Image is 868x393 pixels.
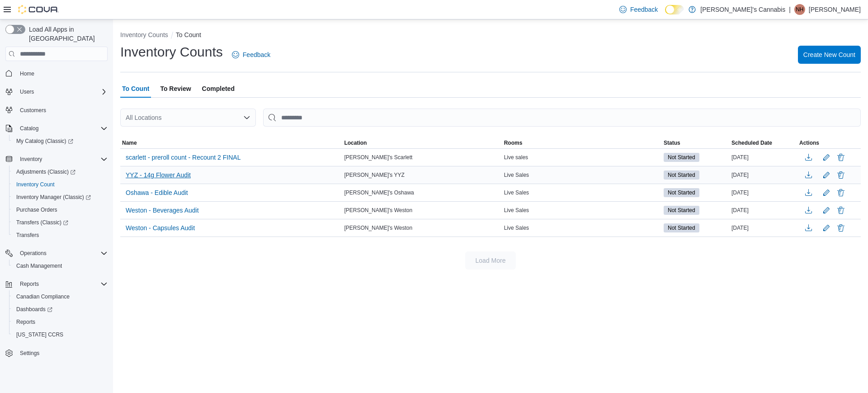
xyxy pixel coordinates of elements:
[794,4,805,15] div: Nicole H
[9,260,111,272] button: Cash Management
[9,216,111,229] a: Transfers (Classic)
[821,168,832,182] button: Edit count details
[122,139,137,147] span: Name
[344,171,404,179] span: [PERSON_NAME]'s YYZ
[176,31,201,38] button: To Count
[13,329,108,340] span: Washington CCRS
[835,187,846,198] button: Delete
[122,186,192,199] button: Oshawa - Edible Audit
[16,181,55,188] span: Inventory Count
[9,316,111,328] button: Reports
[13,136,77,147] a: My Catalog (Classic)
[13,166,108,177] span: Adjustments (Classic)
[13,230,108,241] span: Transfers
[120,31,168,38] button: Inventory Counts
[730,170,797,180] div: [DATE]
[344,189,414,196] span: [PERSON_NAME]'s Oshawa
[344,224,412,232] span: [PERSON_NAME]'s Weston
[9,328,111,341] button: [US_STATE] CCRS
[13,317,108,327] span: Reports
[2,153,111,166] button: Inventory
[16,248,108,259] span: Operations
[476,256,506,265] span: Load More
[126,170,191,180] span: YYZ - 14g Flower Audit
[13,260,108,271] span: Cash Management
[835,170,846,180] button: Delete
[16,105,50,116] a: Customers
[20,250,47,257] span: Operations
[809,4,861,15] p: [PERSON_NAME]
[16,279,108,289] span: Reports
[13,329,67,340] a: [US_STATE] CCRS
[16,219,68,226] span: Transfers (Classic)
[502,205,662,216] div: Live Sales
[20,125,38,132] span: Catalog
[9,178,111,191] button: Inventory Count
[18,5,59,14] img: Cova
[16,154,108,165] span: Inventory
[9,204,111,216] button: Purchase Orders
[665,5,684,14] input: Dark Mode
[122,204,203,217] button: Weston - Beverages Audit
[502,187,662,198] div: Live Sales
[344,139,367,147] span: Location
[730,223,797,233] div: [DATE]
[16,331,63,338] span: [US_STATE] CCRS
[16,248,50,259] button: Operations
[9,135,111,147] a: My Catalog (Classic)
[821,186,832,199] button: Edit count details
[668,224,695,232] span: Not Started
[664,139,680,147] span: Status
[126,188,188,197] span: Oshawa - Edible Audit
[16,347,108,359] span: Settings
[2,278,111,290] button: Reports
[2,66,111,80] button: Home
[13,136,108,147] span: My Catalog (Classic)
[13,230,42,241] a: Transfers
[228,46,274,64] a: Feedback
[126,153,241,162] span: scarlett - preroll count - Recount 2 FINAL
[122,168,194,182] button: YYZ - 14g Flower Audit
[16,194,91,201] span: Inventory Manager (Classic)
[20,280,39,288] span: Reports
[9,166,111,178] a: Adjustments (Classic)
[20,350,39,357] span: Settings
[789,4,791,15] p: |
[13,192,94,203] a: Inventory Manager (Classic)
[2,122,111,135] button: Catalog
[13,217,72,228] a: Transfers (Classic)
[5,63,108,383] nav: Complex example
[13,179,58,190] a: Inventory Count
[126,206,199,215] span: Weston - Beverages Audit
[668,153,695,161] span: Not Started
[342,137,502,148] button: Location
[13,204,61,215] a: Purchase Orders
[13,217,108,228] span: Transfers (Classic)
[616,0,661,19] a: Feedback
[502,170,662,180] div: Live Sales
[630,5,658,14] span: Feedback
[16,123,42,134] button: Catalog
[835,223,846,233] button: Delete
[13,204,108,215] span: Purchase Orders
[16,86,108,97] span: Users
[799,139,819,147] span: Actions
[16,68,38,79] a: Home
[16,67,108,79] span: Home
[16,348,43,359] a: Settings
[120,43,223,61] h1: Inventory Counts
[20,88,34,95] span: Users
[731,139,772,147] span: Scheduled Date
[13,304,56,315] a: Dashboards
[16,154,46,165] button: Inventory
[798,46,861,64] button: Create New Count
[502,223,662,233] div: Live Sales
[344,207,412,214] span: [PERSON_NAME]'s Weston
[803,50,855,59] span: Create New Count
[664,206,699,215] span: Not Started
[16,123,108,134] span: Catalog
[16,232,39,239] span: Transfers
[122,221,198,235] button: Weston - Capsules Audit
[668,171,695,179] span: Not Started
